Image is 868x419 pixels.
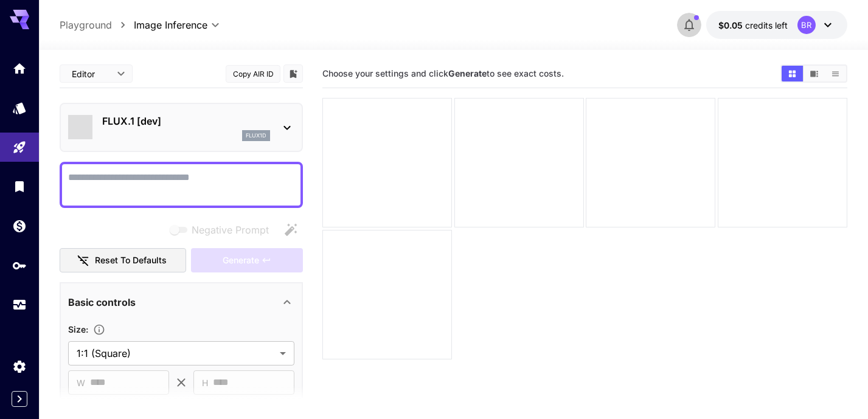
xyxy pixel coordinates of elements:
[745,20,788,30] span: credits left
[167,222,279,237] span: Negative prompts are not compatible with the selected model.
[797,16,816,34] div: BR
[192,223,269,237] span: Negative Prompt
[60,18,112,32] a: Playground
[77,346,275,361] span: 1:1 (Square)
[246,131,266,140] p: flux1d
[718,19,788,32] div: $0.05
[68,324,88,334] span: Size :
[12,297,27,313] div: Usage
[202,376,208,390] span: H
[12,391,27,407] button: Expand sidebar
[60,18,134,32] nav: breadcrumb
[12,258,27,273] div: API Keys
[448,68,487,78] b: Generate
[134,18,207,32] span: Image Inference
[718,20,745,30] span: $0.05
[12,218,27,234] div: Wallet
[68,109,294,146] div: FLUX.1 [dev]flux1d
[60,248,186,273] button: Reset to defaults
[12,179,27,194] div: Library
[88,324,110,336] button: Adjust the dimensions of the generated image by specifying its width and height in pixels, or sel...
[12,61,27,76] div: Home
[77,376,85,390] span: W
[12,140,27,155] div: Playground
[12,359,27,374] div: Settings
[780,64,847,83] div: Show images in grid viewShow images in video viewShow images in list view
[68,295,136,310] p: Basic controls
[72,68,109,80] span: Editor
[68,288,294,317] div: Basic controls
[804,66,825,81] button: Show images in video view
[12,100,27,116] div: Models
[825,66,846,81] button: Show images in list view
[288,66,299,81] button: Add to library
[102,114,270,128] p: FLUX.1 [dev]
[706,11,847,39] button: $0.05BR
[226,65,280,83] button: Copy AIR ID
[782,66,803,81] button: Show images in grid view
[322,68,564,78] span: Choose your settings and click to see exact costs.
